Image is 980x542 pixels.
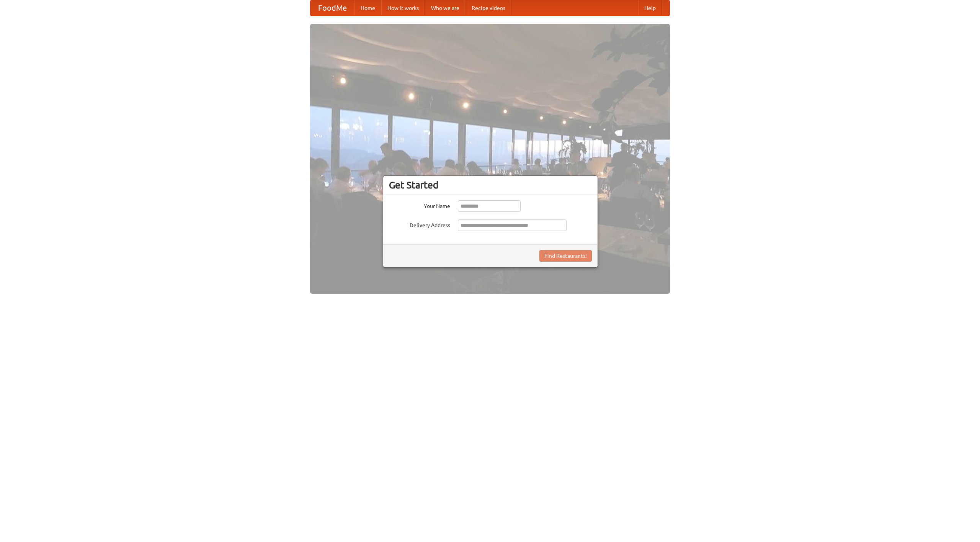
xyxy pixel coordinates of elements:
a: Help [638,0,662,16]
label: Delivery Address [389,219,450,229]
button: Find Restaurants! [539,250,592,262]
h3: Get Started [389,179,592,191]
a: Home [354,0,381,16]
label: Your Name [389,200,450,210]
a: FoodMe [310,0,354,16]
a: Recipe videos [465,0,511,16]
a: How it works [381,0,425,16]
a: Who we are [425,0,465,16]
